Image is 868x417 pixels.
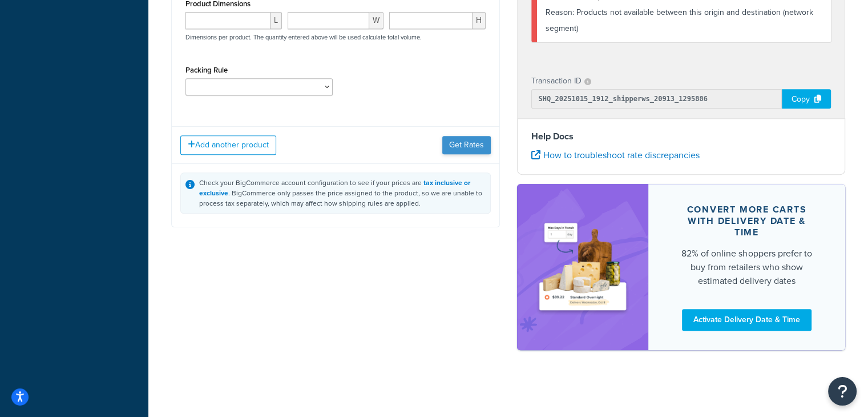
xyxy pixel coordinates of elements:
[531,149,700,162] a: How to troubleshoot rate discrepancies
[531,73,582,89] p: Transaction ID
[546,5,823,37] div: Products not available between this origin and destination (network segment)
[782,89,831,109] div: Copy
[676,247,818,288] div: 82% of online shoppers prefer to buy from retailers who show estimated delivery dates
[828,377,857,406] button: Open Resource Center
[546,6,574,18] span: Reason:
[676,204,818,238] div: Convert more carts with delivery date & time
[185,66,228,74] label: Packing Rule
[531,130,831,143] h4: Help Docs
[183,33,422,41] p: Dimensions per product. The quantity entered above will be used calculate total volume.
[180,135,276,155] button: Add another product
[442,136,491,154] button: Get Rates
[682,309,812,331] a: Activate Delivery Date & Time
[369,12,383,29] span: W
[199,178,470,198] a: tax inclusive or exclusive
[534,201,631,333] img: feature-image-ddt-36eae7f7280da8017bfb280eaccd9c446f90b1fe08728e4019434db127062ab4.png
[271,12,282,29] span: L
[473,12,486,29] span: H
[199,178,486,209] div: Check your BigCommerce account configuration to see if your prices are . BigCommerce only passes ...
